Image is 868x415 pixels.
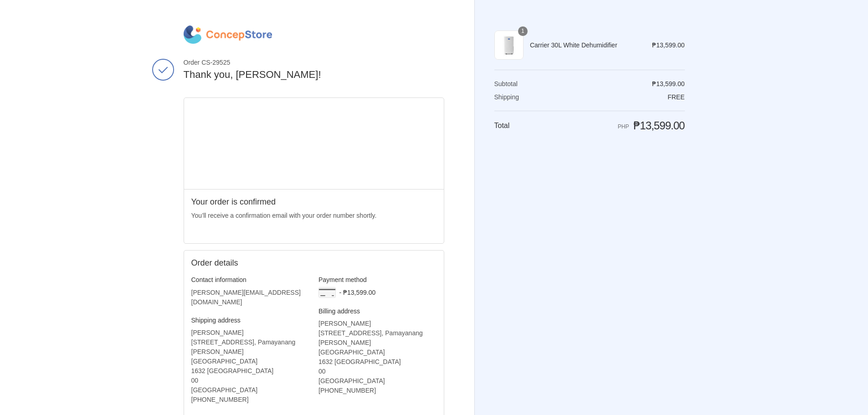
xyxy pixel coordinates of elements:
[494,31,524,60] img: carrier-dehumidifier-30-liter-full-view-concepstore
[318,276,437,284] h3: Payment method
[652,80,684,87] span: ₱13,599.00
[191,197,437,207] h2: Your order is confirmed
[184,98,444,189] iframe: Google map displaying pin point of shipping address: Taguig City, Metro Manila
[184,68,444,82] h2: Thank you, [PERSON_NAME]!
[191,258,314,268] h2: Order details
[191,328,309,405] address: [PERSON_NAME] [STREET_ADDRESS], Pamayanang [PERSON_NAME] [GEOGRAPHIC_DATA] 1632 [GEOGRAPHIC_DATA]...
[184,98,444,189] div: Google map displaying pin point of shipping address: Taguig City, Metro Manila
[530,41,639,49] span: Carrier 30L White Dehumidifier
[618,123,629,130] span: PHP
[494,93,519,101] span: Shipping
[518,26,528,36] span: 1
[494,122,510,129] span: Total
[633,119,684,132] span: ₱13,599.00
[191,276,309,284] h3: Contact information
[652,41,684,49] span: ₱13,599.00
[318,319,437,395] address: [PERSON_NAME] [STREET_ADDRESS], Pamayanang [PERSON_NAME] [GEOGRAPHIC_DATA] 1632 [GEOGRAPHIC_DATA]...
[494,80,541,88] th: Subtotal
[191,316,309,324] h3: Shipping address
[668,93,684,101] span: Free
[184,58,444,67] span: Order CS-29525
[191,211,437,220] p: You’ll receive a confirmation email with your order number shortly.
[191,289,301,306] bdo: [PERSON_NAME][EMAIL_ADDRESS][DOMAIN_NAME]
[318,307,437,315] h3: Billing address
[339,289,375,296] span: - ₱13,599.00
[184,26,272,44] img: ConcepStore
